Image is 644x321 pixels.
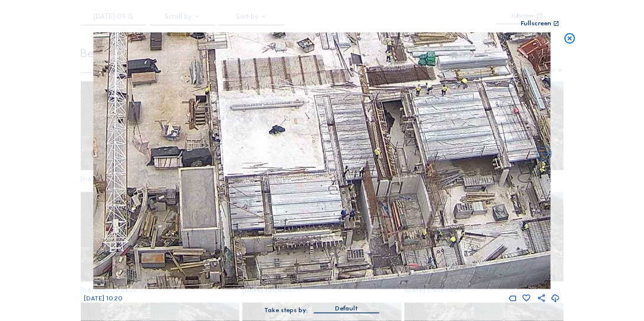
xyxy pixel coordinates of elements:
div: Default [314,303,379,313]
i: Forward [90,145,109,164]
div: Take steps by: [264,307,307,314]
i: Back [535,145,554,164]
span: [DATE] 10:20 [84,294,123,302]
img: Image [94,32,551,289]
div: Fullscreen [521,21,552,28]
div: Default [335,303,358,314]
